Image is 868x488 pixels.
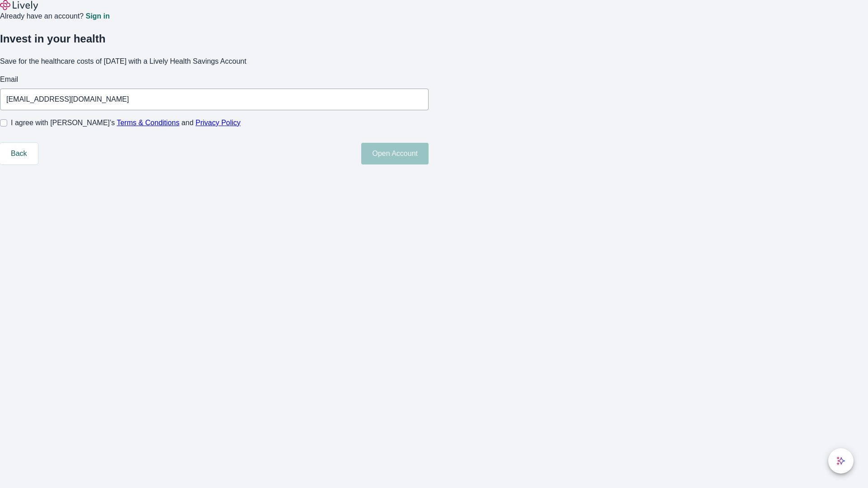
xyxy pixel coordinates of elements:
svg: Lively AI Assistant [836,456,845,465]
a: Sign in [85,13,109,20]
a: Terms & Conditions [117,119,179,127]
button: chat [828,448,854,474]
span: I agree with [PERSON_NAME]’s and [11,117,241,128]
a: Privacy Policy [196,119,241,127]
